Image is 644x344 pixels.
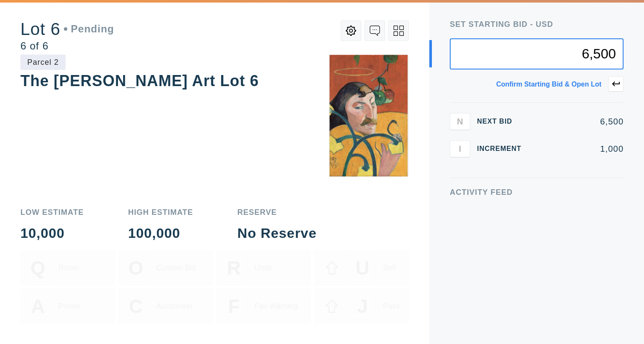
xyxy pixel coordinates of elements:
div: Increment [477,145,528,152]
div: No Reserve [237,226,316,240]
div: 6 of 6 [20,41,114,51]
div: 100,000 [128,226,193,240]
div: Pending [64,24,114,34]
div: The [PERSON_NAME] Art Lot 6 [20,72,259,90]
div: Reserve [237,208,316,216]
div: Lot 6 [20,20,114,38]
span: N [457,116,463,126]
button: I [450,140,470,157]
div: 1,000 [535,145,624,153]
span: I [459,144,461,153]
div: Parcel 2 [20,55,66,70]
div: 6,500 [535,117,624,126]
div: 10,000 [20,226,84,240]
div: Confirm starting bid & open lot [496,81,601,88]
div: Next Bid [477,118,528,125]
button: N [450,113,470,130]
div: High Estimate [128,208,193,216]
div: Low Estimate [20,208,84,216]
div: Activity Feed [450,188,624,196]
div: Set Starting bid - USD [450,20,624,28]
